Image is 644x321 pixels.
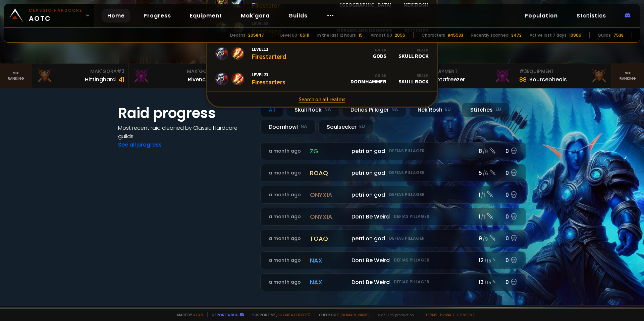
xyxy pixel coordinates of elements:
[283,9,313,23] a: Guilds
[277,312,311,317] a: Buy me a coffee
[351,73,386,78] div: Guild
[317,32,356,38] div: In the last 12 hours
[248,32,264,38] div: 205847
[85,75,116,84] div: Hittinghard
[260,120,316,134] div: Doomhowl
[515,64,612,88] a: #3Equipment88Sourceoheals
[133,68,221,75] div: Mak'Gora
[529,75,567,84] div: Sourceoheals
[445,106,451,113] small: EU
[395,32,405,38] div: 2056
[598,32,611,38] div: Guilds
[280,32,297,38] div: Level 60
[260,208,526,226] a: a month agoonyxiaDont Be WeirdDefias Pillager1 /10
[519,75,527,84] div: 88
[324,106,331,113] small: NA
[342,103,407,117] div: Defias Pillager
[371,32,392,38] div: Almost 60
[102,9,130,23] a: Home
[425,312,437,317] a: Terms
[212,312,238,317] a: Report a bug
[260,142,526,160] a: a month agozgpetri on godDefias Pillager8 /90
[29,7,83,13] small: Classic Hardcore
[359,123,365,130] small: EU
[519,9,563,23] a: Population
[300,32,309,38] div: 66111
[260,186,526,204] a: a month agoonyxiapetri on godDefias Pillager1 /10
[129,64,225,88] a: Mak'Gora#2Rivench100
[118,75,124,84] div: 41
[286,103,339,117] div: Skull Rock
[613,32,624,38] div: 7538
[301,123,307,130] small: NA
[193,312,203,317] a: a fan
[511,32,522,38] div: 3472
[252,46,286,52] span: Level 11
[118,103,252,124] h1: Raid progress
[519,68,527,75] span: # 3
[260,273,526,291] a: a month agonaxDont Be WeirdDefias Pillager13 /150
[398,73,429,85] div: Skull Rock
[391,106,398,113] small: NA
[612,64,644,88] a: Seeranking
[318,120,373,134] div: Soulseeker
[260,103,283,117] div: All
[235,9,275,23] a: Mak'gora
[398,73,429,78] div: Realm
[118,141,162,149] a: See all progress
[495,106,501,113] small: EU
[440,312,454,317] a: Privacy
[433,75,465,84] div: Notafreezer
[248,312,311,317] span: Support me,
[373,47,386,59] div: GODS
[252,72,285,86] div: Firestarters
[117,68,124,75] span: # 3
[530,32,567,38] div: Active last 7 days
[252,46,286,61] div: Firestarterd
[422,32,445,38] div: Characters
[351,73,386,85] div: Doomhammer
[398,47,429,59] div: Skull Rock
[462,103,509,117] div: Stitches
[409,103,459,117] div: Nek'Rosh
[471,32,508,38] div: Recently scanned
[519,68,607,75] div: Equipment
[569,32,581,38] div: 10966
[252,72,285,78] span: Level 23
[4,4,94,27] a: Classic HardcoreAOTC
[359,32,363,38] div: 15
[32,64,129,88] a: Mak'Gora#3Hittinghard41
[118,124,252,141] h4: Most recent raid cleaned by Classic Hardcore guilds
[448,32,463,38] div: 845533
[423,68,511,75] div: Equipment
[373,47,386,52] div: Guild
[29,7,83,24] span: AOTC
[173,312,203,317] span: Made by
[36,68,124,75] div: Mak'Gora
[207,92,437,107] a: Search on all realms
[340,312,370,317] a: [DOMAIN_NAME]
[260,164,526,182] a: a month agoroaqpetri on godDefias Pillager5 /60
[571,9,611,23] a: Statistics
[188,75,209,84] div: Rivench
[374,312,414,317] span: v. d752d5 - production
[260,230,526,247] a: a month agotoaqpetri on godDefias Pillager9 /90
[207,41,437,66] a: Level11FirestarterdGuildGODSRealmSkull Rock
[207,66,437,92] a: Level23FirestartersGuildDoomhammerRealmSkull Rock
[457,312,475,317] a: Consent
[419,64,515,88] a: #2Equipment88Notafreezer
[230,32,246,38] div: Deaths
[260,251,526,269] a: a month agonaxDont Be WeirdDefias Pillager12 /150
[315,312,370,317] span: Checkout
[398,47,429,52] div: Realm
[184,9,227,23] a: Equipment
[138,9,176,23] a: Progress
